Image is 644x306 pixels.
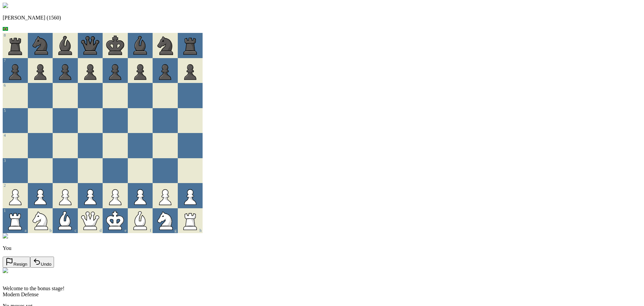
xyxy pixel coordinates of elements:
[3,245,641,251] p: You
[3,268,8,273] img: waving.png
[4,108,26,113] div: 5
[4,158,26,163] div: 3
[30,257,54,268] button: Undo
[4,133,26,138] div: 4
[3,233,8,238] img: horse.png
[3,257,30,268] button: Resign
[3,286,64,291] span: Welcome to the bonus stage!
[3,3,8,8] img: default.png
[4,83,26,88] div: 6
[3,292,641,298] div: Modern Defense
[3,15,641,21] p: [PERSON_NAME] (1560)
